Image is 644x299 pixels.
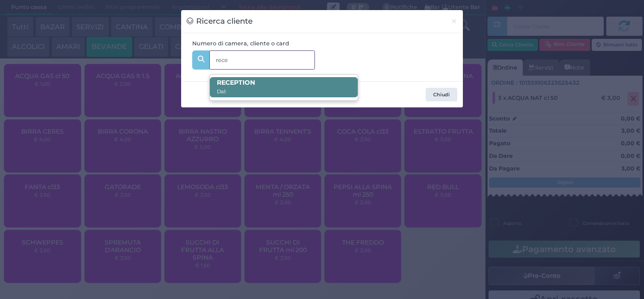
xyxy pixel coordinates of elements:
[217,79,255,86] b: PTION
[217,79,234,86] strong: RECE
[187,16,253,27] h3: Ricerca cliente
[209,50,315,70] input: Es. 'Mario Rossi', '220' o '108123234234'
[426,88,457,102] button: Chiudi
[217,88,226,95] small: Dal:
[445,10,463,33] button: Chiudi
[192,39,289,48] label: Numero di camera, cliente o card
[451,16,457,27] span: ×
